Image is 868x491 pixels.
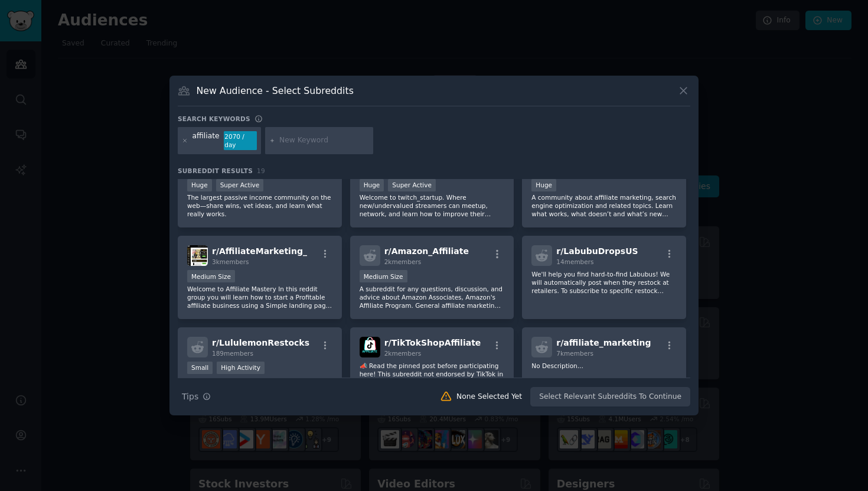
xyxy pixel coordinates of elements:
[216,179,264,191] div: Super Active
[187,193,332,218] p: The largest passive income community on the web—share wins, vet ideas, and learn what really works.
[197,84,354,97] h3: New Audience - Select Subreddits
[531,270,677,295] p: We'll help you find hard-to-find Labubus! We will automatically post when they restock at retaile...
[531,362,677,370] p: No Description...
[212,258,249,265] span: 3k members
[360,179,384,191] div: Huge
[257,167,265,174] span: 19
[360,337,380,357] img: TikTokShopAffiliate
[212,338,309,347] span: r/ LululemonRestocks
[217,362,265,374] div: High Activity
[384,258,422,265] span: 2k members
[556,350,593,357] span: 7k members
[384,246,469,256] span: r/ Amazon_Affiliate
[224,131,257,150] div: 2070 / day
[360,193,505,218] p: Welcome to twitch_startup. Where new/undervalued streamers can meetup, network, and learn how to ...
[384,350,422,357] span: 2k members
[279,135,369,146] input: New Keyword
[456,392,522,402] div: None Selected Yet
[182,391,198,403] span: Tips
[178,115,250,123] h3: Search keywords
[388,179,436,191] div: Super Active
[531,193,677,218] p: A community about affiliate marketing, search engine optimization and related topics. Learn what ...
[178,386,215,407] button: Tips
[556,258,593,265] span: 14 members
[192,131,220,150] div: affiliate
[187,285,332,310] p: Welcome to Affiliate Mastery In this reddit group you will learn how to start a Profitable affili...
[360,285,505,310] p: A subreddit for any questions, discussion, and advice about Amazon Associates, Amazon's Affiliate...
[360,362,505,386] p: 📣 Read the pinned post before participating here! This subreddit not endorsed by TikTok in any of...
[556,338,651,347] span: r/ affiliate_marketing
[384,338,481,347] span: r/ TikTokShopAffiliate
[178,167,253,175] span: Subreddit Results
[212,246,307,256] span: r/ AffiliateMarketing_
[556,246,638,256] span: r/ LabubuDropsUS
[531,179,556,191] div: Huge
[187,376,332,401] p: I love Lululemon! I set this subreddit up to keep us updated when Lululemon restocks, drops new p...
[212,350,253,357] span: 189 members
[187,362,213,374] div: Small
[187,245,208,266] img: AffiliateMarketing_
[360,270,407,282] div: Medium Size
[187,179,212,191] div: Huge
[187,270,235,282] div: Medium Size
